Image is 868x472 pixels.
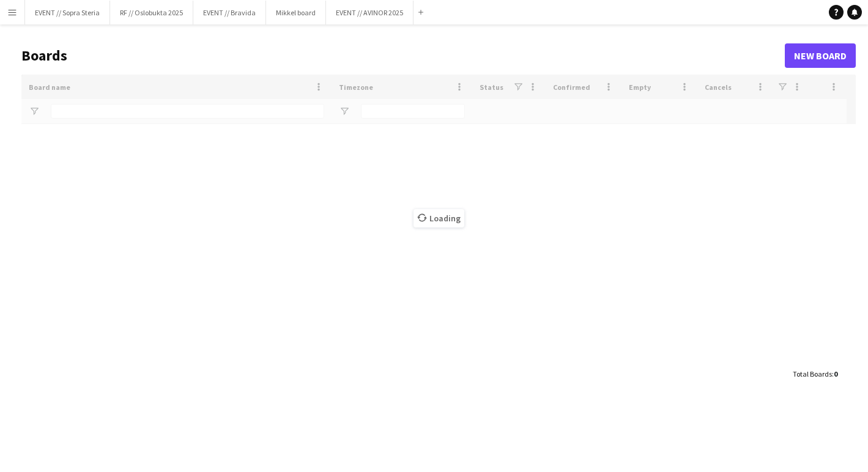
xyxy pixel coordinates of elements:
span: 0 [834,369,837,378]
button: RF // Oslobukta 2025 [110,1,193,24]
button: EVENT // AVINOR 2025 [326,1,414,24]
button: EVENT // Bravida [193,1,266,24]
h1: Boards [21,46,785,65]
a: New Board [785,43,856,68]
span: Total Boards [793,369,832,378]
button: EVENT // Sopra Steria [25,1,110,24]
span: Loading [414,209,464,227]
div: : [793,362,837,386]
button: Mikkel board [266,1,326,24]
